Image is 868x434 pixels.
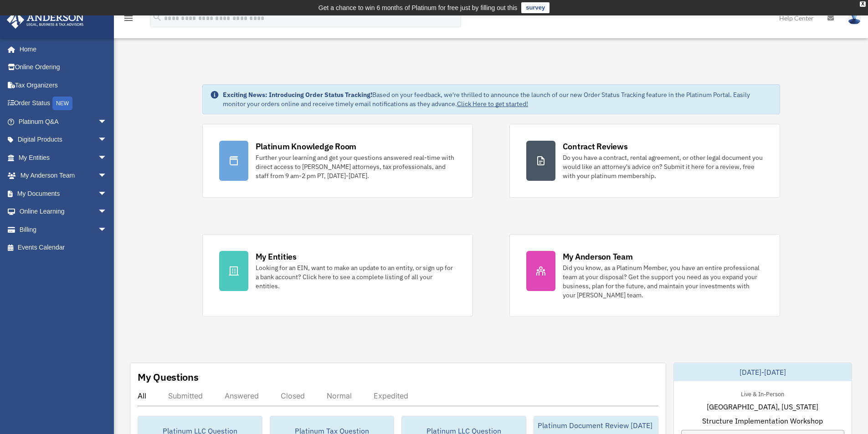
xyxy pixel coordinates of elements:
div: close [860,1,866,7]
a: survey [521,2,550,13]
img: Anderson Advisors Platinum Portal [4,11,87,29]
div: Did you know, as a Platinum Member, you have an entire professional team at your disposal? Get th... [563,263,763,300]
div: Live & In-Person [734,388,791,398]
div: All [138,391,146,400]
i: menu [123,13,134,24]
span: arrow_drop_down [98,112,116,131]
strong: Exciting News: Introducing Order Status Tracking! [223,91,372,99]
a: Events Calendar [6,239,121,257]
a: My Entitiesarrow_drop_down [6,148,121,167]
span: arrow_drop_down [98,167,116,185]
div: Further your learning and get your questions answered real-time with direct access to [PERSON_NAM... [256,153,456,180]
a: My Anderson Teamarrow_drop_down [6,167,121,185]
a: My Documentsarrow_drop_down [6,184,121,203]
a: Contract Reviews Do you have a contract, rental agreement, or other legal document you would like... [509,124,780,198]
div: Platinum Knowledge Room [256,141,357,152]
span: arrow_drop_down [98,220,116,239]
div: Closed [281,391,305,400]
a: Digital Productsarrow_drop_down [6,131,121,149]
div: Based on your feedback, we're thrilled to announce the launch of our new Order Status Tracking fe... [223,90,772,108]
div: [DATE]-[DATE] [674,363,852,381]
a: Online Ordering [6,58,121,77]
div: NEW [52,97,72,110]
div: My Anderson Team [563,251,633,262]
a: My Anderson Team Did you know, as a Platinum Member, you have an entire professional team at your... [509,234,780,317]
span: [GEOGRAPHIC_DATA], [US_STATE] [707,401,818,412]
div: My Entities [256,251,297,262]
img: User Pic [847,11,861,25]
a: Online Learningarrow_drop_down [6,203,121,221]
a: menu [123,16,134,24]
div: Looking for an EIN, want to make an update to an entity, or sign up for a bank account? Click her... [256,263,456,291]
span: arrow_drop_down [98,184,116,203]
a: Platinum Knowledge Room Further your learning and get your questions answered real-time with dire... [202,124,473,198]
div: Answered [225,391,259,400]
a: My Entities Looking for an EIN, want to make an update to an entity, or sign up for a bank accoun... [202,234,473,317]
div: Submitted [168,391,203,400]
div: Do you have a contract, rental agreement, or other legal document you would like an attorney's ad... [563,153,763,180]
span: arrow_drop_down [98,203,116,221]
a: Home [6,40,116,58]
i: search [152,12,162,22]
span: arrow_drop_down [98,148,116,167]
div: My Questions [138,370,199,384]
div: Get a chance to win 6 months of Platinum for free just by filling out this [318,2,518,13]
a: Billingarrow_drop_down [6,220,121,239]
a: Click Here to get started! [457,100,528,108]
div: Normal [327,391,352,400]
div: Contract Reviews [563,141,628,152]
div: Expedited [374,391,408,400]
span: arrow_drop_down [98,131,116,149]
a: Order StatusNEW [6,94,121,113]
span: Structure Implementation Workshop [702,415,823,426]
a: Tax Organizers [6,76,121,94]
a: Platinum Q&Aarrow_drop_down [6,112,121,131]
